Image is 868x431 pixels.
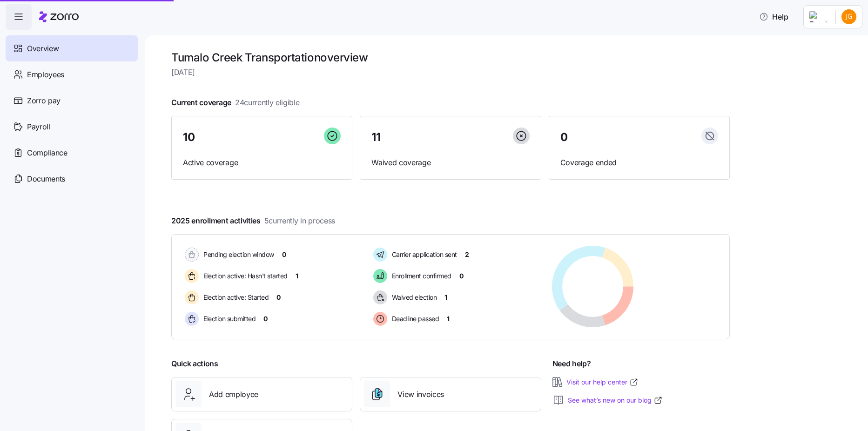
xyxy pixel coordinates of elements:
a: See what’s new on our blog [568,396,663,405]
span: Enrollment confirmed [389,271,451,281]
span: Quick actions [171,358,218,370]
span: Compliance [27,147,67,159]
span: Help [759,11,788,22]
a: Documents [6,166,138,192]
a: Overview [6,35,138,61]
span: Employees [27,69,64,81]
a: Visit our help center [566,377,639,387]
a: Payroll [6,114,138,140]
a: Employees [6,61,138,88]
span: Carrier application sent [389,250,457,259]
span: View invoices [397,389,444,400]
span: 10 [183,132,195,143]
span: Coverage ended [560,157,718,168]
span: 0 [282,250,286,259]
span: Active coverage [183,157,341,168]
img: be28eee7940ff7541a673135d606113e [841,9,856,24]
a: Compliance [6,140,138,166]
span: Payroll [27,121,50,133]
span: Election active: Started [201,293,269,302]
h1: Tumalo Creek Transportation overview [171,50,730,65]
img: Employer logo [809,11,828,22]
span: Deadline passed [389,314,439,323]
span: 1 [296,271,298,281]
span: 0 [459,271,464,281]
span: 11 [371,132,380,143]
span: Election submitted [201,314,256,323]
span: 1 [447,314,450,323]
span: Current coverage [171,97,300,108]
span: 1 [444,293,447,302]
span: 2025 enrollment activities [171,215,335,227]
span: Waived election [389,293,437,302]
span: Add employee [209,389,258,400]
span: [DATE] [171,67,730,78]
span: Zorro pay [27,95,61,107]
span: 0 [263,314,268,323]
span: Waived coverage [371,157,529,168]
span: Election active: Hasn't started [201,271,288,281]
button: Help [752,7,796,26]
span: 0 [560,132,568,143]
span: 2 [465,250,469,259]
span: 0 [276,293,281,302]
span: Overview [27,43,59,54]
span: Need help? [552,358,591,370]
span: 24 currently eligible [235,97,300,108]
span: Pending election window [201,250,274,259]
span: 5 currently in process [264,215,335,227]
span: Documents [27,173,65,185]
a: Zorro pay [6,88,138,114]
